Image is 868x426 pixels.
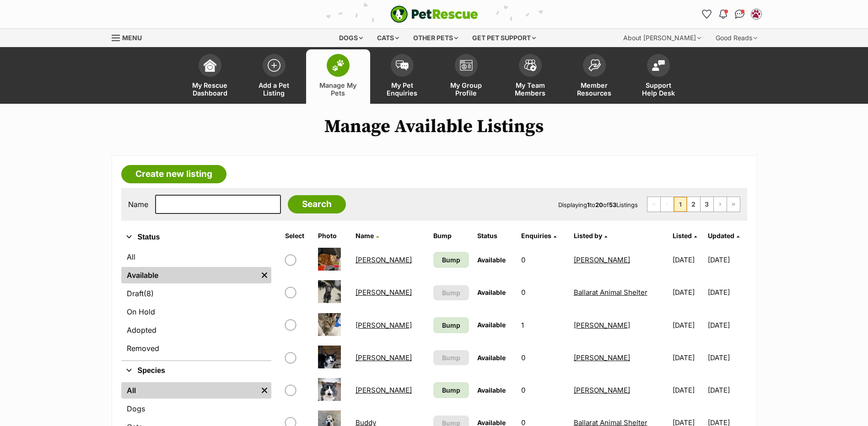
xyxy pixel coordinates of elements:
button: Bump [433,350,469,365]
th: Photo [314,229,351,243]
td: 0 [518,374,569,406]
td: 0 [518,277,569,308]
img: team-members-icon-5396bd8760b3fe7c0b43da4ab00e1e3bb1a5d9ba89233759b79545d2d3fc5d0d.svg [524,59,537,71]
th: Bump [430,229,473,243]
a: Last page [727,197,740,212]
a: Draft [121,285,271,302]
a: [PERSON_NAME] [356,256,412,264]
a: [PERSON_NAME] [356,353,412,362]
a: Available [121,267,258,283]
td: [DATE] [669,244,707,276]
a: [PERSON_NAME] [356,288,412,297]
span: translation missing: en.admin.listings.index.attributes.enquiries [521,232,551,240]
a: [PERSON_NAME] [574,256,630,264]
a: All [121,382,258,399]
a: My Pet Enquiries [370,49,434,104]
th: Status [474,229,517,243]
span: Previous page [661,197,674,212]
span: First page [647,197,660,212]
a: Updated [708,232,739,240]
span: Available [477,321,506,329]
a: On Hold [121,304,271,320]
span: Bump [442,320,460,330]
a: Manage My Pets [306,49,370,104]
a: Remove filter [258,382,271,399]
td: [DATE] [669,342,707,373]
td: [DATE] [708,374,746,406]
div: Dogs [333,29,369,47]
span: My Rescue Dashboard [189,81,231,97]
span: My Team Members [510,81,551,97]
input: Search [288,195,346,213]
a: Remove filter [258,267,271,283]
span: Manage My Pets [318,81,359,97]
span: Name [356,232,374,240]
a: [PERSON_NAME] [574,321,630,330]
a: Page 2 [687,197,700,212]
ul: Account quick links [700,7,764,21]
strong: 53 [609,201,616,208]
div: Status [121,247,271,360]
img: manage-my-pets-icon-02211641906a0b7f246fdf0571729dbe1e7629f14944591b6c1af311fb30b64b.svg [332,59,345,71]
img: pet-enquiries-icon-7e3ad2cf08bfb03b45e93fb7055b45f3efa6380592205ae92323e6603595dc1f.svg [396,60,409,70]
a: Removed [121,340,271,357]
a: All [121,249,271,265]
td: [DATE] [708,244,746,276]
span: (8) [144,288,154,299]
a: Bump [433,382,469,398]
a: Listed by [574,232,607,240]
span: Member Resources [574,81,615,97]
a: Adopted [121,322,271,338]
span: Add a Pet Listing [253,81,295,97]
td: 0 [518,244,569,276]
label: Name [128,200,148,208]
a: [PERSON_NAME] [574,386,630,394]
nav: Pagination [647,197,740,212]
a: Name [356,232,379,240]
span: Page 1 [674,197,687,212]
a: Conversations [733,7,747,21]
td: [DATE] [669,309,707,341]
a: Member Resources [562,49,626,104]
button: Bump [433,285,469,300]
img: group-profile-icon-3fa3cf56718a62981997c0bc7e787c4b2cf8bcc04b72c1350f741eb67cf2f40e.svg [460,60,473,71]
span: Menu [122,34,142,42]
td: [DATE] [708,342,746,373]
img: logo-e224e6f780fb5917bec1dbf3a21bbac754714ae5b6737aabdf751b685950b380.svg [390,5,478,23]
strong: 20 [595,201,603,208]
a: Create new listing [121,165,226,183]
div: Get pet support [466,29,542,47]
button: Notifications [716,7,731,21]
strong: 1 [587,201,590,208]
div: Other pets [407,29,464,47]
span: Available [477,386,506,394]
a: [PERSON_NAME] [356,321,412,330]
span: Bump [442,255,460,265]
a: [PERSON_NAME] [356,386,412,394]
img: Ballarat Animal Shelter profile pic [752,10,761,19]
a: Listed [673,232,697,240]
span: Listed [673,232,692,240]
a: Ballarat Animal Shelter [574,288,647,297]
div: Good Reads [709,29,764,47]
a: Page 3 [701,197,713,212]
span: Displaying to of Listings [558,201,638,208]
td: [DATE] [669,374,707,406]
td: [DATE] [708,277,746,308]
a: Dogs [121,400,271,417]
a: [PERSON_NAME] [574,353,630,362]
span: My Pet Enquiries [382,81,423,97]
a: PetRescue [390,5,478,23]
td: 0 [518,342,569,373]
img: help-desk-icon-fdf02630f3aa405de69fd3d07c3f3aa587a6932b1a1747fa1d2bba05be0121f9.svg [652,60,665,71]
a: Favourites [700,7,714,21]
span: Support Help Desk [638,81,679,97]
span: Available [477,354,506,362]
span: Bump [442,288,460,298]
span: Bump [442,353,460,362]
span: Updated [708,232,734,240]
a: Enquiries [521,232,556,240]
button: My account [749,7,764,21]
a: Next page [714,197,727,212]
a: Bump [433,317,469,333]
